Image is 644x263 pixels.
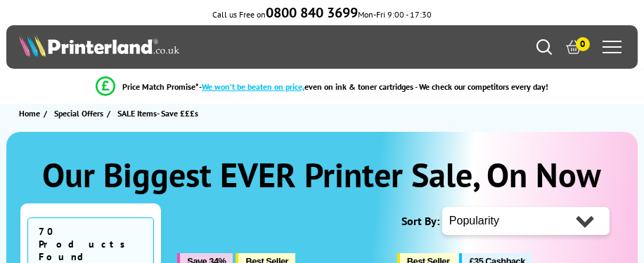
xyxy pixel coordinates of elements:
span: SALE Items- Save £££s [117,108,198,119]
div: - even on ink & toner cartridges - We check our competitors every day! [199,81,548,92]
a: Special Offers [54,106,107,121]
a: Printerland Logo [19,34,322,60]
span: Price Match Promise* [122,81,199,92]
span: 0 [576,37,590,51]
li: modal_Promise [7,74,637,99]
span: Special Offers [54,106,103,121]
a: 0 [566,39,581,55]
a: Search [536,39,552,55]
a: Home [19,106,44,121]
b: 0800 840 3699 [266,4,358,22]
span: We won’t be beaten on price, [202,81,304,92]
a: 0800 840 3699 [266,9,358,20]
span: Sort By: [401,214,439,228]
img: Printerland Logo [19,34,179,57]
h1: Our Biggest EVER Printer Sale, On Now [20,153,624,196]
